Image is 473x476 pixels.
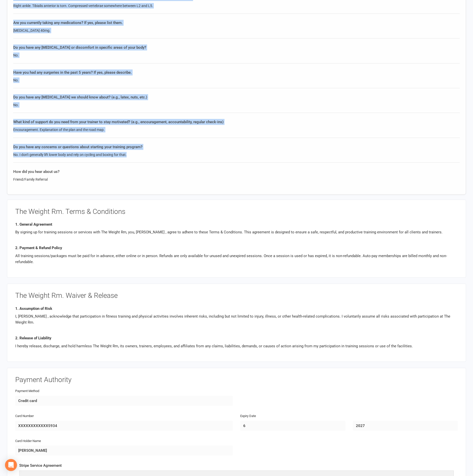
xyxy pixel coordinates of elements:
[15,229,458,235] p: By signing up for training sessions or services with The Weight Rm, you, [PERSON_NAME] , agree to...
[13,119,460,125] div: What kind of support do you need from your trainer to stay motivated? (e.g., encouragement, accou...
[13,127,460,132] div: Encouragement. Explanation of the plan and the road map.
[13,69,460,75] div: Have you had any surgeries in the past 5 years? If yes, please describe.
[19,463,62,469] label: Stripe Service Agreement
[15,439,41,444] label: Card Holder Name
[13,3,460,8] div: Right ankle. Tibialis anterior is torn. Compressed vertebrae somewhere between L2 and L5.
[15,253,458,265] p: All training sessions/packages must be paid for in advance, either online or in person. Refunds a...
[15,343,458,349] p: I hereby release, discharge, and hold harmless The Weight Rm, its owners, trainers, employees, an...
[240,414,256,419] label: Expiry Date
[13,144,460,150] div: Do you have any concerns or questions about starting your training program?
[13,169,460,175] div: How did you hear about us?
[7,284,466,362] signed-waiver-collapsible-panel: waiver.signed_waiver_form_attributes.waiver_release_title
[7,200,466,278] signed-waiver-collapsible-panel: waiver.signed_waiver_form_attributes.gym_tacs_title
[15,376,458,384] h3: Payment Authority
[13,44,460,50] div: Do you have any [MEDICAL_DATA] or discomfort in specific areas of your body?
[13,152,460,157] div: No. I don't generally lift lower body and rely on cycling and boxing for that.
[13,28,460,33] div: [MEDICAL_DATA] 40mg.
[5,459,17,471] div: Open Intercom Messenger
[15,222,52,227] span: 1. General Agreement
[13,94,460,100] div: Do you have any [MEDICAL_DATA] we should know about? (e.g., latex, nuts, etc.)
[13,20,460,26] div: Are you currently taking any medications? If yes, please list them.
[15,292,458,300] h3: The Weight Rm. Waiver & Release
[15,336,51,340] span: 2. Release of Liability
[15,313,458,325] p: I, [PERSON_NAME] , acknowledge that participation in fitness training and physical activities inv...
[15,414,34,419] label: Card Number
[15,306,52,311] span: 1. Assumption of Risk
[13,52,460,58] div: No.
[13,102,460,108] div: No.
[15,208,458,216] h3: The Weight Rm. Terms & Conditions
[13,177,460,182] div: Friend/Family Referral
[15,389,39,394] label: Payment Method
[13,77,460,83] div: No.
[15,246,62,250] span: 2. Payment & Refund Policy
